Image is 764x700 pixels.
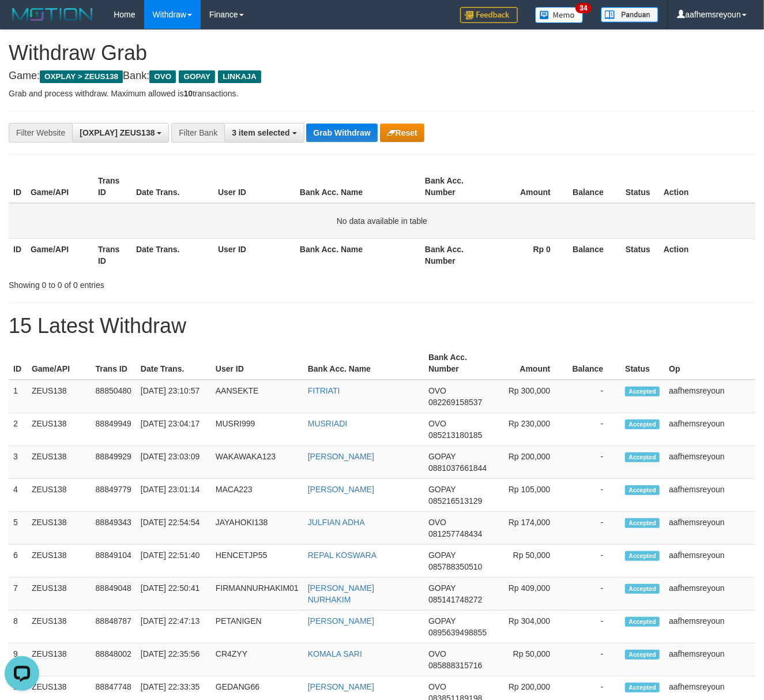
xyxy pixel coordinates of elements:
[72,123,169,143] button: [OXPLAY] ZEUS138
[428,551,456,560] span: GOPAY
[80,128,155,137] span: [OXPLAY] ZEUS138
[664,578,755,611] td: aafhemsreyoun
[428,398,482,407] span: Copy 082269158537 to clipboard
[567,413,620,446] td: -
[211,512,303,545] td: JAYAHOKI138
[620,347,664,380] th: Status
[308,386,340,395] a: FITRIATI
[308,452,374,461] a: [PERSON_NAME]
[567,479,620,512] td: -
[621,170,659,203] th: Status
[136,413,211,446] td: [DATE] 23:04:17
[5,5,39,39] button: Open LiveChat chat widget
[428,419,446,428] span: OVO
[211,347,303,380] th: User ID
[27,446,91,479] td: ZEUS138
[27,512,91,545] td: ZEUS138
[9,479,27,512] td: 4
[9,446,27,479] td: 3
[91,347,136,380] th: Trans ID
[491,512,567,545] td: Rp 174,000
[488,238,568,271] th: Rp 0
[183,89,193,98] strong: 10
[568,170,621,203] th: Balance
[91,578,136,611] td: 88849048
[91,446,136,479] td: 88849929
[567,347,620,380] th: Balance
[424,347,491,380] th: Bank Acc. Number
[179,70,215,83] span: GOPAY
[91,413,136,446] td: 88849949
[9,275,310,291] div: Showing 0 to 0 of 0 entries
[91,479,136,512] td: 88849779
[9,578,27,611] td: 7
[295,238,420,271] th: Bank Acc. Name
[567,380,620,413] td: -
[93,238,131,271] th: Trans ID
[567,643,620,676] td: -
[27,611,91,643] td: ZEUS138
[211,578,303,611] td: FIRMANNURHAKIM01
[567,446,620,479] td: -
[136,347,211,380] th: Date Trans.
[601,7,658,23] img: panduan.png
[9,315,755,338] h1: 15 Latest Withdraw
[136,380,211,413] td: [DATE] 23:10:57
[428,649,446,658] span: OVO
[428,661,482,670] span: Copy 085888315716 to clipboard
[136,578,211,611] td: [DATE] 22:50:41
[308,485,374,494] a: [PERSON_NAME]
[211,643,303,676] td: CR4ZYY
[625,584,660,594] span: Accepted
[428,562,482,571] span: Copy 085788350510 to clipboard
[91,545,136,578] td: 88849104
[136,512,211,545] td: [DATE] 22:54:54
[625,551,660,561] span: Accepted
[9,512,27,545] td: 5
[659,170,755,203] th: Action
[308,551,377,560] a: REPAL KOSWARA
[9,170,26,203] th: ID
[9,545,27,578] td: 6
[308,518,365,527] a: JULFIAN ADHA
[9,611,27,643] td: 8
[659,238,755,271] th: Action
[211,545,303,578] td: HENCETJP55
[91,611,136,643] td: 88848787
[491,479,567,512] td: Rp 105,000
[625,485,660,495] span: Accepted
[664,611,755,643] td: aafhemsreyoun
[567,545,620,578] td: -
[491,347,567,380] th: Amount
[211,479,303,512] td: MACA223
[664,643,755,676] td: aafhemsreyoun
[9,203,755,239] td: No data available in table
[26,238,93,271] th: Game/API
[9,413,27,446] td: 2
[136,545,211,578] td: [DATE] 22:51:40
[625,518,660,528] span: Accepted
[428,518,446,527] span: OVO
[428,452,456,461] span: GOPAY
[9,123,72,143] div: Filter Website
[664,446,755,479] td: aafhemsreyoun
[91,643,136,676] td: 88848002
[625,683,660,692] span: Accepted
[491,643,567,676] td: Rp 50,000
[575,3,591,13] span: 34
[232,128,289,137] span: 3 item selected
[136,611,211,643] td: [DATE] 22:47:13
[213,238,295,271] th: User ID
[9,347,27,380] th: ID
[27,578,91,611] td: ZEUS138
[295,170,420,203] th: Bank Acc. Name
[491,611,567,643] td: Rp 304,000
[420,170,488,203] th: Bank Acc. Number
[211,380,303,413] td: AANSEKTE
[213,170,295,203] th: User ID
[488,170,568,203] th: Amount
[9,42,755,65] h1: Withdraw Grab
[567,512,620,545] td: -
[428,496,482,506] span: Copy 085216513129 to clipboard
[428,431,482,440] span: Copy 085213180185 to clipboard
